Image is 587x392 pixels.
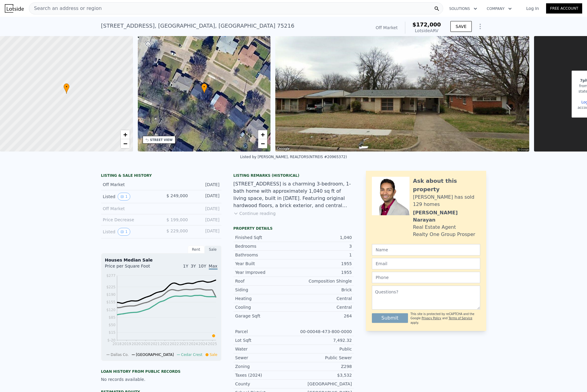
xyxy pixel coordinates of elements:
[101,369,221,374] div: Loan history from public records
[474,20,486,32] button: Show Options
[450,21,471,32] button: SAVE
[261,140,265,147] span: −
[235,337,294,343] div: Lot Sqft
[258,130,267,139] a: Zoom in
[519,5,546,11] a: Log In
[198,342,208,346] tspan: 2024
[372,313,408,323] button: Submit
[106,292,116,297] tspan: $190
[482,3,517,14] button: Company
[233,173,354,178] div: Listing Remarks (Historical)
[103,217,156,223] div: Price Decrease
[372,244,480,256] input: Name
[193,217,220,223] div: [DATE]
[235,304,294,310] div: Cooling
[121,139,130,148] a: Zoom out
[109,330,116,335] tspan: $15
[413,177,480,194] div: Ask about this property
[240,155,347,159] div: Listed by [PERSON_NAME], REALTORS (NTREIS #20965372)
[413,194,480,208] div: [PERSON_NAME] has sold 129 homes
[294,269,352,275] div: 1955
[294,278,352,284] div: Composition Shingle
[235,269,294,275] div: Year Improved
[160,342,169,346] tspan: 2022
[294,296,352,302] div: Central
[118,228,130,236] button: View historical data
[209,264,218,270] span: Max
[375,25,397,31] div: Off Market
[166,217,188,222] span: $ 199,000
[235,234,294,240] div: Finished Sqft
[169,342,179,346] tspan: 2022
[413,224,456,231] div: Real Estate Agent
[275,36,529,152] img: Sale: 158000719 Parcel: 112789861
[150,138,173,142] div: STREET VIEW
[166,193,188,198] span: $ 249,000
[201,84,207,90] span: •
[205,246,221,253] div: Sale
[111,353,129,357] span: Dallas Co.
[189,342,198,346] tspan: 2024
[63,84,70,90] span: •
[235,381,294,387] div: County
[449,317,472,320] a: Terms of Service
[112,342,122,346] tspan: 2018
[233,226,354,231] div: Property details
[181,353,202,357] span: Cedar Crest
[141,342,150,346] tspan: 2020
[106,300,116,304] tspan: $155
[235,313,294,319] div: Garage Sqft
[131,342,141,346] tspan: 2020
[444,3,482,14] button: Solutions
[198,264,206,268] span: 10Y
[193,182,220,188] div: [DATE]
[103,182,156,188] div: Off Market
[5,4,24,13] img: Lotside
[294,261,352,267] div: 1955
[261,131,265,138] span: +
[233,210,276,216] button: Continue reading
[210,353,218,357] span: Sale
[294,381,352,387] div: [GEOGRAPHIC_DATA]
[107,338,115,342] tspan: $-20
[101,173,221,179] div: LISTING & SALE HISTORY
[109,315,116,320] tspan: $85
[101,22,295,30] div: [STREET_ADDRESS] , [GEOGRAPHIC_DATA] , [GEOGRAPHIC_DATA] 75216
[422,317,441,320] a: Privacy Policy
[233,180,354,209] div: [STREET_ADDRESS] is a charming 3-bedroom, 1-bath home with approximately 1,040 sq ft of living sp...
[123,140,127,147] span: −
[201,83,207,94] div: •
[235,372,294,378] div: Taxes (2024)
[294,337,352,343] div: 7,492.32
[294,329,352,335] div: 00-00048-473-800-0000
[294,313,352,319] div: 264
[294,363,352,369] div: Z298
[235,355,294,361] div: Sewer
[208,342,217,346] tspan: 2025
[412,21,441,28] span: $172,000
[258,139,267,148] a: Zoom out
[121,130,130,139] a: Zoom in
[29,5,102,12] span: Search an address or region
[235,287,294,293] div: Siding
[106,308,116,312] tspan: $120
[103,206,156,212] div: Off Market
[183,264,188,268] span: 1Y
[372,272,480,283] input: Phone
[410,312,480,325] div: This site is protected by reCAPTCHA and the Google and apply.
[294,355,352,361] div: Public Sewer
[413,231,475,238] div: Realty One Group Prosper
[101,376,221,382] div: No records available.
[294,287,352,293] div: Brick
[103,193,156,201] div: Listed
[105,257,218,263] div: Houses Median Sale
[294,243,352,249] div: 3
[546,3,582,14] a: Free Account
[191,264,196,268] span: 3Y
[193,193,220,201] div: [DATE]
[413,209,480,224] div: [PERSON_NAME] Narayan
[235,252,294,258] div: Bathrooms
[109,323,116,327] tspan: $50
[106,285,116,289] tspan: $225
[193,206,220,212] div: [DATE]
